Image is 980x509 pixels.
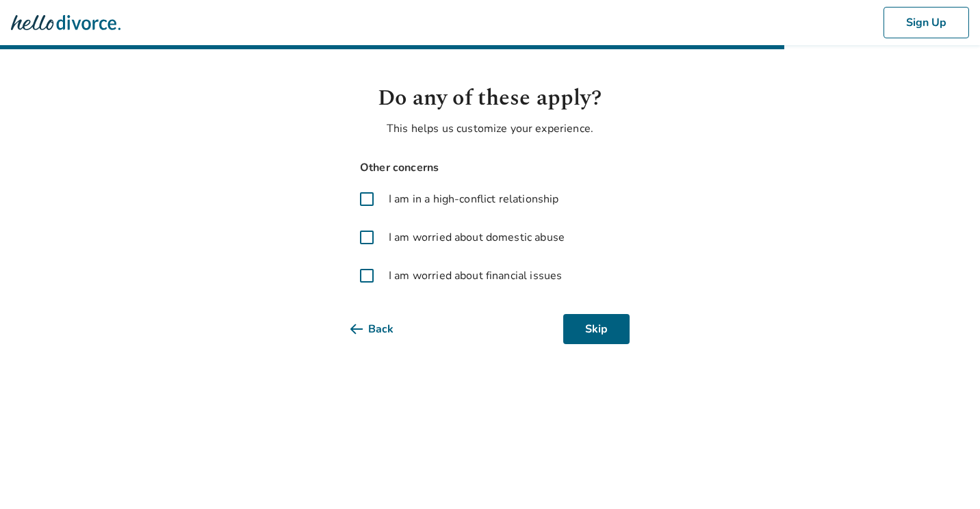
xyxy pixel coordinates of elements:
[350,82,630,115] h1: Do any of these apply?
[389,229,565,246] span: I am worried about domestic abuse
[11,9,120,36] img: Hello Divorce Logo
[350,159,630,177] span: Other concerns
[350,314,415,344] button: Back
[884,7,969,38] button: Sign Up
[912,443,980,509] iframe: Chat Widget
[389,191,558,207] span: I am in a high-conflict relationship
[350,120,630,137] p: This helps us customize your experience.
[563,314,630,344] button: Skip
[389,267,562,284] span: I am worried about financial issues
